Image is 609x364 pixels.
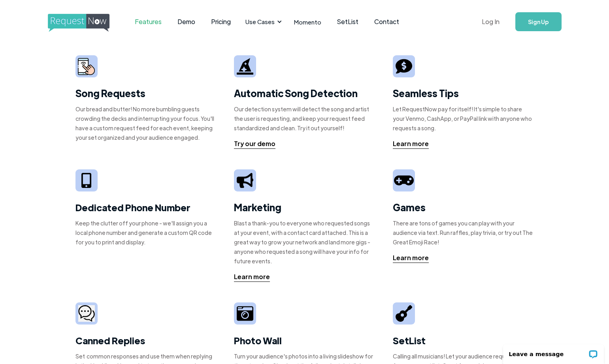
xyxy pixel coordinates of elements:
img: camera icon [237,305,253,322]
strong: Song Requests [75,87,145,99]
strong: SetList [393,334,426,347]
img: wizard hat [237,58,253,75]
strong: Automatic Song Detection [234,87,358,99]
a: Try our demo [234,139,275,149]
img: megaphone [237,173,253,188]
div: Learn more [393,253,429,263]
strong: Marketing [234,201,281,213]
a: Features [127,9,170,34]
img: requestnow logo [48,14,124,32]
img: smarphone [78,58,95,75]
a: Pricing [203,9,239,34]
img: video game [394,173,414,188]
div: Use Cases [241,9,284,34]
a: Learn more [393,139,429,149]
a: Learn more [393,253,429,263]
strong: Games [393,201,426,213]
strong: Dedicated Phone Number [75,201,190,214]
strong: Seamless Tips [393,87,459,99]
div: Learn more [393,139,429,148]
div: There are tons of games you can play with your audience via text. Run raffles, play trivia, or tr... [393,218,534,247]
a: Log In [474,8,507,36]
div: Let RequestNow pay for itself! It's simple to share your Venmo, CashApp, or PayPal link with anyo... [393,104,534,133]
img: guitar [396,305,412,322]
a: Sign Up [515,12,562,31]
div: Keep the clutter off your phone - we'll assign you a local phone number and generate a custom QR ... [75,218,217,247]
img: tip sign [396,58,412,75]
a: SetList [329,9,366,34]
a: Demo [170,9,203,34]
div: Our detection system will detect the song and artist the user is requesting, and keep your reques... [234,104,375,133]
img: camera icon [78,305,95,322]
a: Momento [286,10,329,34]
div: Try our demo [234,139,275,148]
iframe: LiveChat chat widget [498,339,609,364]
strong: Canned Replies [75,334,145,347]
strong: Photo Wall [234,334,282,347]
div: Use Cases [245,17,275,26]
div: Blast a thank-you to everyone who requested songs at your event, with a contact card attached. Th... [234,218,375,266]
a: home [48,14,107,30]
a: Learn more [234,272,270,282]
div: Our bread and butter! No more bumbling guests crowding the decks and interrupting your focus. You... [75,104,217,142]
img: iphone [81,173,91,188]
a: Contact [366,9,407,34]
